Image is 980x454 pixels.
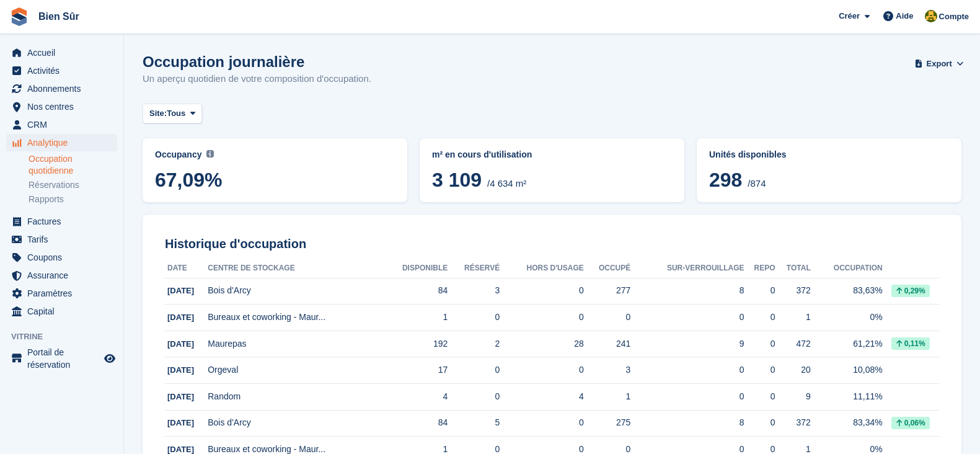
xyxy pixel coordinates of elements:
span: Compte [939,11,969,23]
span: CRM [27,116,102,133]
span: Activités [27,62,102,79]
th: Occupation [811,259,883,278]
span: Vitrine [11,331,123,343]
span: 3 109 [432,169,482,191]
span: Nos centres [27,98,102,115]
div: 0 [744,416,775,429]
a: menu [6,98,117,115]
a: menu [6,134,117,151]
abbr: Current percentage of m² occupied [155,148,395,161]
div: 0 [744,363,775,376]
div: 0 [744,284,775,297]
td: 4 [381,384,448,411]
td: Bureaux et coworking - Maur... [208,305,381,331]
span: 67,09% [155,169,395,191]
span: [DATE] [167,313,194,322]
span: Portail de réservation [27,346,102,371]
td: 84 [381,278,448,305]
span: /4 634 m² [487,178,526,189]
th: Centre de stockage [208,259,381,278]
a: Boutique d'aperçu [102,351,117,366]
div: 9 [630,337,744,350]
td: 4 [500,384,584,411]
div: 0 [744,311,775,324]
a: menu [6,303,117,320]
span: [DATE] [167,392,194,401]
div: 8 [630,416,744,429]
h2: Historique d'occupation [165,237,939,251]
td: Bois d'Arcy [208,410,381,437]
div: 3 [584,363,630,376]
td: 3 [448,278,500,305]
abbr: Pourcentage actuel d'unités occupées ou Sur-verrouillage [709,148,949,161]
a: menu [6,44,117,61]
td: 372 [775,278,811,305]
a: menu [6,285,117,302]
td: 84 [381,410,448,437]
div: 0 [584,311,630,324]
div: 0 [744,390,775,403]
a: menu [6,267,117,284]
td: 1 [381,305,448,331]
a: Occupation quotidienne [29,153,117,177]
div: 0 [744,337,775,350]
span: Capital [27,303,102,320]
div: 0 [630,390,744,403]
div: 0 [630,311,744,324]
span: /874 [748,178,766,189]
a: menu [6,231,117,248]
button: Export [917,53,961,74]
a: Bien Sûr [33,6,84,27]
div: 241 [584,337,630,350]
a: menu [6,62,117,79]
span: Factures [27,213,102,230]
img: icon-info-grey-7440780725fd019a000dd9b08b2336e03edf1995a4989e88bcd33f0948082b44.svg [206,150,214,158]
span: 298 [709,169,742,191]
td: 83,63% [811,278,883,305]
td: 20 [775,357,811,384]
td: 0 [500,278,584,305]
span: [DATE] [167,445,194,454]
span: Tous [167,107,185,120]
abbr: Répartition actuelle des %{unit} occupés [432,148,672,161]
span: Occupancy [155,149,201,159]
span: Analytique [27,134,102,151]
td: 9 [775,384,811,411]
button: Site: Tous [143,104,202,124]
td: 0 [500,357,584,384]
th: Occupé [584,259,630,278]
th: Disponible [381,259,448,278]
th: Date [165,259,208,278]
a: Rapports [29,194,117,205]
span: m² en cours d'utilisation [432,149,532,159]
a: menu [6,346,117,371]
td: 83,34% [811,410,883,437]
span: Site: [149,107,167,120]
span: Créer [839,10,860,22]
td: 0 [448,305,500,331]
td: 0 [448,357,500,384]
td: 0 [500,305,584,331]
div: 0,11% [891,337,930,350]
th: Réservé [448,259,500,278]
div: 275 [584,416,630,429]
span: Paramètres [27,285,102,302]
div: 0,29% [891,285,930,297]
td: 2 [448,331,500,357]
a: Réservations [29,179,117,191]
th: Sur-verrouillage [630,259,744,278]
div: 0,06% [891,417,930,429]
td: 28 [500,331,584,357]
div: 0 [630,363,744,376]
div: 1 [584,390,630,403]
span: Unités disponibles [709,149,786,159]
img: stora-icon-8386f47178a22dfd0bd8f6a31ec36ba5ce8667c1dd55bd0f319d3a0aa187defe.svg [10,7,29,26]
span: [DATE] [167,286,194,295]
span: Coupons [27,249,102,266]
th: Repo [744,259,775,278]
td: 1 [775,305,811,331]
td: 0% [811,305,883,331]
a: menu [6,116,117,133]
td: Random [208,384,381,411]
td: 17 [381,357,448,384]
